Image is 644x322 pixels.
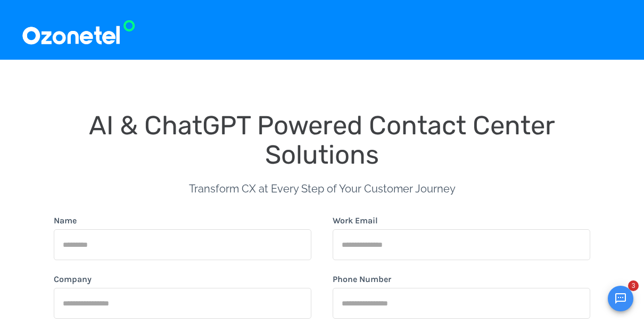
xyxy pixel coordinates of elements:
[189,182,456,195] span: Transform CX at Every Step of Your Customer Journey
[333,273,391,286] label: Phone Number
[333,214,378,227] label: Work Email
[54,214,77,227] label: Name
[608,286,633,311] button: Open chat
[89,110,562,170] span: AI & ChatGPT Powered Contact Center Solutions
[54,273,92,286] label: Company
[628,280,639,291] span: 3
